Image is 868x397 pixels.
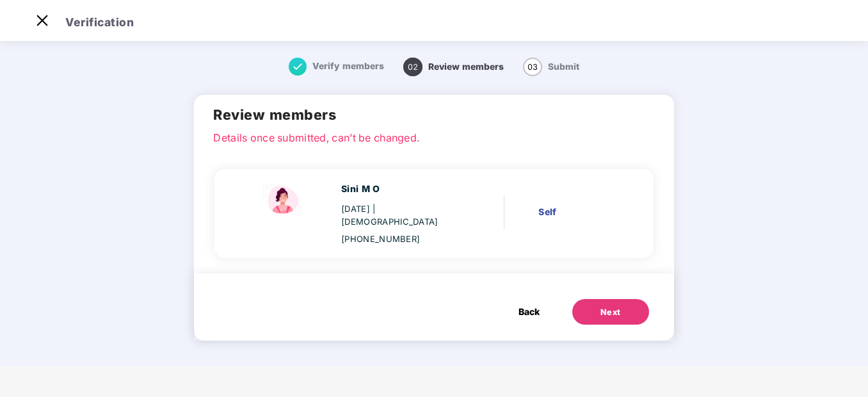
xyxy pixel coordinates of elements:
div: [PHONE_NUMBER] [341,232,459,246]
div: Self [538,205,616,219]
img: svg+xml;base64,PHN2ZyB4bWxucz0iaHR0cDovL3d3dy53My5vcmcvMjAwMC9zdmciIHdpZHRoPSIxNiIgaGVpZ2h0PSIxNi... [289,58,307,76]
div: [DATE] [341,202,459,229]
span: Submit [548,61,579,72]
span: 03 [523,58,542,76]
img: svg+xml;base64,PHN2ZyBpZD0iU3BvdXNlX2ljb24iIHhtbG5zPSJodHRwOi8vd3d3LnczLm9yZy8yMDAwL3N2ZyIgd2lkdG... [258,182,309,218]
span: 02 [403,58,422,76]
span: Review members [428,61,504,72]
span: Verify members [312,61,384,71]
div: Sini M O [341,182,459,196]
h2: Review members [213,104,654,126]
p: Details once submitted, can’t be changed. [213,130,654,142]
span: Back [518,305,540,319]
button: Back [506,299,552,325]
button: Next [572,299,649,325]
div: Next [600,306,621,319]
